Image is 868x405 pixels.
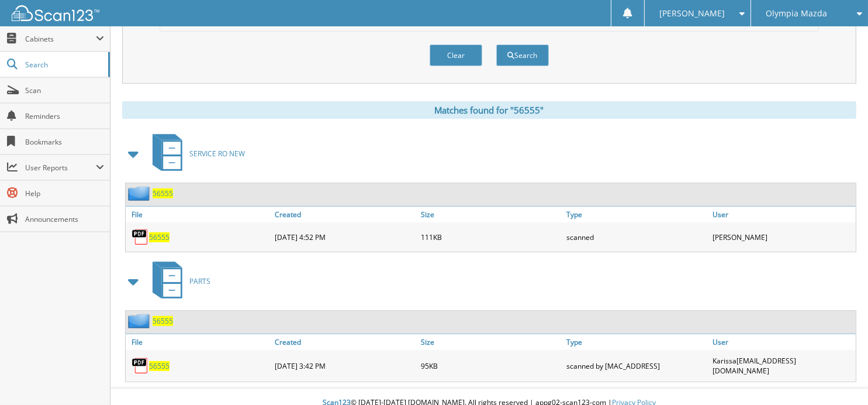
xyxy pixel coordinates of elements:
a: Created [272,334,418,350]
a: 56555 [149,232,170,242]
span: Reminders [25,111,104,121]
span: Cabinets [25,34,96,44]
img: folder2.png [128,314,153,328]
span: Help [25,188,104,198]
span: Announcements [25,214,104,224]
div: [PERSON_NAME] [710,225,856,249]
div: 95KB [418,353,564,379]
a: Type [563,334,710,350]
span: [PERSON_NAME] [659,10,725,17]
img: scan123-logo-white.svg [12,5,99,21]
span: Olympia Mazda [766,10,827,17]
img: PDF.png [132,357,149,375]
a: 56555 [153,188,173,198]
div: Matches found for "56555" [122,101,856,119]
span: Scan [25,85,104,95]
div: [DATE] 4:52 PM [272,225,418,249]
a: User [710,334,856,350]
a: Size [418,334,564,350]
a: 56555 [149,361,170,371]
button: Search [496,44,549,66]
a: PARTS [146,258,210,304]
img: PDF.png [132,228,149,246]
a: Type [563,207,710,222]
a: Created [272,207,418,222]
a: User [710,207,856,222]
a: File [126,207,272,222]
a: Size [418,207,564,222]
iframe: Chat Widget [810,349,868,405]
div: 111KB [418,225,564,249]
span: User Reports [25,163,96,173]
button: Clear [430,44,482,66]
span: Bookmarks [25,137,104,147]
span: PARTS [189,276,210,286]
span: SERVICE RO NEW [189,149,245,159]
div: scanned [563,225,710,249]
span: Search [25,60,102,70]
a: 56555 [153,316,173,326]
div: scanned by [MAC_ADDRESS] [563,353,710,379]
img: folder2.png [128,186,153,201]
a: SERVICE RO NEW [146,131,245,177]
div: [DATE] 3:42 PM [272,353,418,379]
a: File [126,334,272,350]
div: Karissa [EMAIL_ADDRESS][DOMAIN_NAME] [710,353,856,379]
